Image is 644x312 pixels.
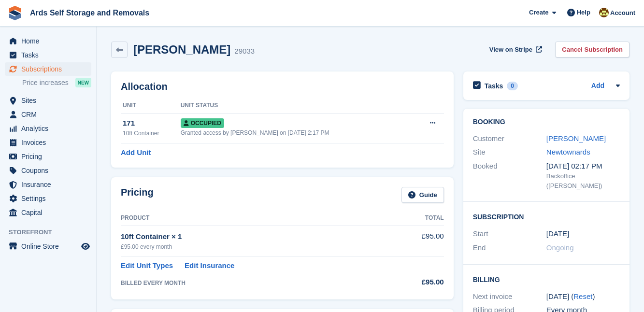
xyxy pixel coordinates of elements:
a: Add Unit [121,147,151,158]
span: Coupons [21,164,79,177]
span: Analytics [21,122,79,135]
div: Granted access by [PERSON_NAME] on [DATE] 2:17 PM [181,128,413,137]
h2: [PERSON_NAME] [133,43,230,56]
div: NEW [75,78,91,87]
a: menu [5,206,91,219]
span: Subscriptions [21,62,79,76]
time: 2023-11-22 00:00:00 UTC [546,228,569,240]
a: View on Stripe [486,42,544,57]
th: Total [391,211,444,226]
div: End [473,242,546,254]
div: Backoffice ([PERSON_NAME]) [546,171,620,190]
a: Price increases NEW [22,77,91,88]
span: Pricing [21,150,79,163]
h2: Pricing [121,187,154,203]
td: £95.00 [391,226,444,256]
a: Add [591,81,604,92]
a: menu [5,94,91,107]
span: Home [21,34,79,48]
a: [PERSON_NAME] [546,134,606,142]
span: Occupied [181,118,224,128]
h2: Booking [473,118,620,126]
div: [DATE] 02:17 PM [546,161,620,172]
h2: Billing [473,274,620,284]
h2: Tasks [485,82,503,90]
div: BILLED EVERY MONTH [121,279,391,287]
div: Site [473,147,546,158]
a: Edit Unit Types [121,260,173,271]
div: Next invoice [473,291,546,302]
img: stora-icon-8386f47178a22dfd0bd8f6a31ec36ba5ce8667c1dd55bd0f319d3a0aa187defe.svg [8,6,22,20]
a: menu [5,122,91,135]
a: menu [5,178,91,191]
span: Account [610,8,635,18]
a: menu [5,34,91,48]
a: Edit Insurance [185,260,234,271]
a: Newtownards [546,148,590,156]
th: Unit Status [181,98,413,113]
div: Customer [473,133,546,144]
span: Ongoing [546,243,574,252]
div: [DATE] ( ) [546,291,620,302]
span: Create [529,8,548,17]
th: Unit [121,98,181,113]
span: Help [577,8,590,17]
h2: Allocation [121,81,444,92]
img: Mark McFerran [599,8,609,17]
a: menu [5,48,91,62]
div: 10ft Container [123,129,181,138]
span: Settings [21,192,79,205]
span: View on Stripe [489,45,532,55]
a: Cancel Subscription [555,42,630,57]
a: Ards Self Storage and Removals [26,5,153,21]
span: Online Store [21,240,79,253]
span: Price increases [22,78,69,87]
div: Booked [473,161,546,191]
span: Storefront [9,227,96,237]
span: Capital [21,206,79,219]
a: menu [5,62,91,76]
div: 0 [507,82,518,90]
a: Preview store [80,241,91,252]
a: menu [5,136,91,149]
span: CRM [21,108,79,121]
th: Product [121,211,391,226]
a: menu [5,108,91,121]
a: menu [5,192,91,205]
div: 10ft Container × 1 [121,231,391,242]
span: Sites [21,94,79,107]
div: £95.00 [391,277,444,288]
h2: Subscription [473,212,620,221]
div: 29033 [234,46,255,57]
div: 171 [123,118,181,129]
a: menu [5,240,91,253]
a: menu [5,164,91,177]
a: Guide [401,187,444,203]
a: menu [5,150,91,163]
span: Tasks [21,48,79,62]
span: Insurance [21,178,79,191]
span: Invoices [21,136,79,149]
div: Start [473,228,546,240]
div: £95.00 every month [121,242,391,251]
a: Reset [573,292,592,300]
